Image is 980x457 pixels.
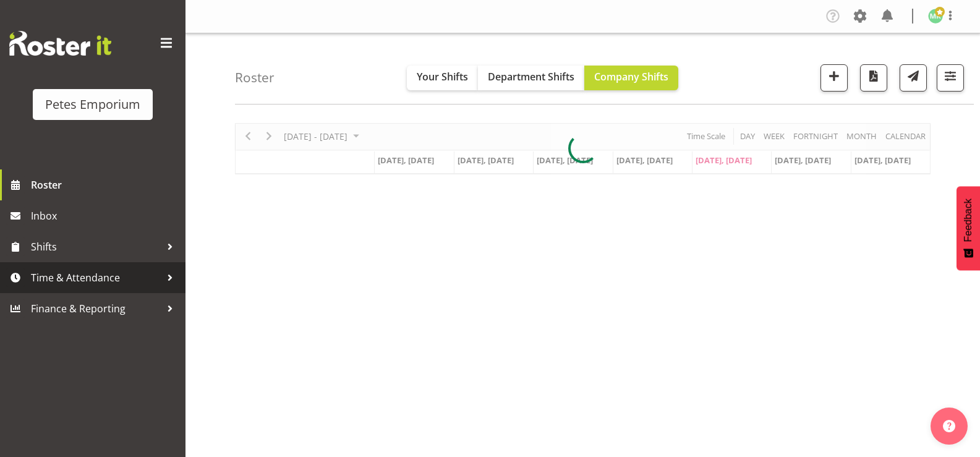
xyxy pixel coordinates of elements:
[963,199,974,242] span: Feedback
[31,207,179,225] span: Inbox
[928,9,943,23] img: melanie-richardson713.jpg
[31,237,161,256] span: Shifts
[943,420,955,432] img: help-xxl-2.png
[820,64,848,92] button: Add a new shift
[235,70,275,85] h4: Roster
[478,66,584,90] button: Department Shifts
[9,31,111,56] img: Rosterit website logo
[417,70,468,83] span: Your Shifts
[937,64,964,92] button: Filter Shifts
[594,70,668,83] span: Company Shifts
[957,186,980,270] button: Feedback - Show survey
[45,95,140,114] div: Petes Emporium
[31,268,161,287] span: Time & Attendance
[31,299,161,318] span: Finance & Reporting
[488,70,574,83] span: Department Shifts
[584,66,678,90] button: Company Shifts
[900,64,927,92] button: Send a list of all shifts for the selected filtered period to all rostered employees.
[31,176,179,194] span: Roster
[860,64,887,92] button: Download a PDF of the roster according to the set date range.
[407,66,478,90] button: Your Shifts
